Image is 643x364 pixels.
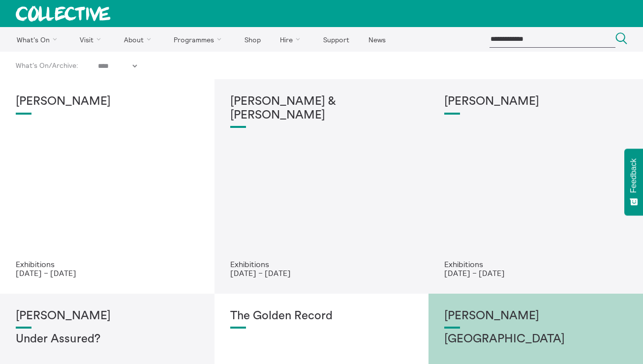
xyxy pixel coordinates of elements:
[230,95,413,122] h1: [PERSON_NAME] & [PERSON_NAME]
[236,27,269,52] a: Shop
[624,149,643,215] button: Feedback - Show survey
[214,79,429,294] a: [PERSON_NAME] & [PERSON_NAME] Exhibitions [DATE] – [DATE]
[429,79,643,294] a: [PERSON_NAME] Exhibitions [DATE] – [DATE]
[16,61,49,69] a: What's On
[165,27,234,52] a: Programmes
[16,269,199,277] p: [DATE] – [DATE]
[629,158,638,193] span: Feedback
[444,260,627,269] p: Exhibitions
[16,333,199,346] h2: Under Assured?
[272,27,313,52] a: Hire
[444,269,627,277] p: [DATE] – [DATE]
[314,27,358,52] a: Support
[230,260,413,269] p: Exhibitions
[52,61,78,69] a: Archive:
[115,27,163,52] a: About
[8,27,69,52] a: What's On
[16,260,199,269] p: Exhibitions
[360,27,394,52] a: News
[16,95,199,109] h1: [PERSON_NAME]
[230,309,413,323] h1: The Golden Record
[444,309,627,323] h1: [PERSON_NAME]
[230,269,413,277] p: [DATE] – [DATE]
[444,95,627,109] h1: [PERSON_NAME]
[16,309,199,323] h1: [PERSON_NAME]
[444,333,627,346] h2: [GEOGRAPHIC_DATA]
[71,27,114,52] a: Visit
